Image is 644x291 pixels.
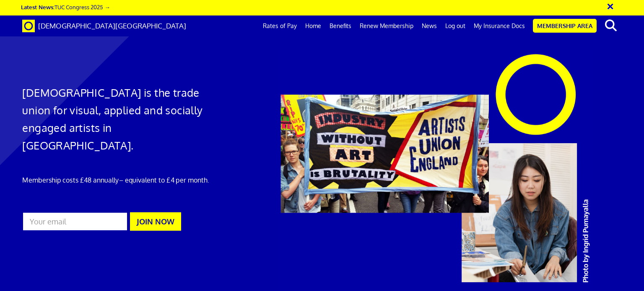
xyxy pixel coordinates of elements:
[21,3,55,10] strong: Latest News:
[441,15,470,36] a: Log out
[16,15,192,36] a: Brand [DEMOGRAPHIC_DATA][GEOGRAPHIC_DATA]
[470,15,529,36] a: My Insurance Docs
[325,15,356,36] a: Benefits
[22,84,213,154] h1: [DEMOGRAPHIC_DATA] is the trade union for visual, applied and socially engaged artists in [GEOGRA...
[259,15,301,36] a: Rates of Pay
[598,17,624,34] button: search
[533,19,597,33] a: Membership Area
[22,175,213,185] p: Membership costs £48 annually – equivalent to £4 per month.
[38,21,186,30] span: [DEMOGRAPHIC_DATA][GEOGRAPHIC_DATA]
[22,212,127,231] input: Your email
[356,15,418,36] a: Renew Membership
[130,212,181,231] button: JOIN NOW
[418,15,441,36] a: News
[301,15,325,36] a: Home
[21,3,110,10] a: Latest News:TUC Congress 2025 →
